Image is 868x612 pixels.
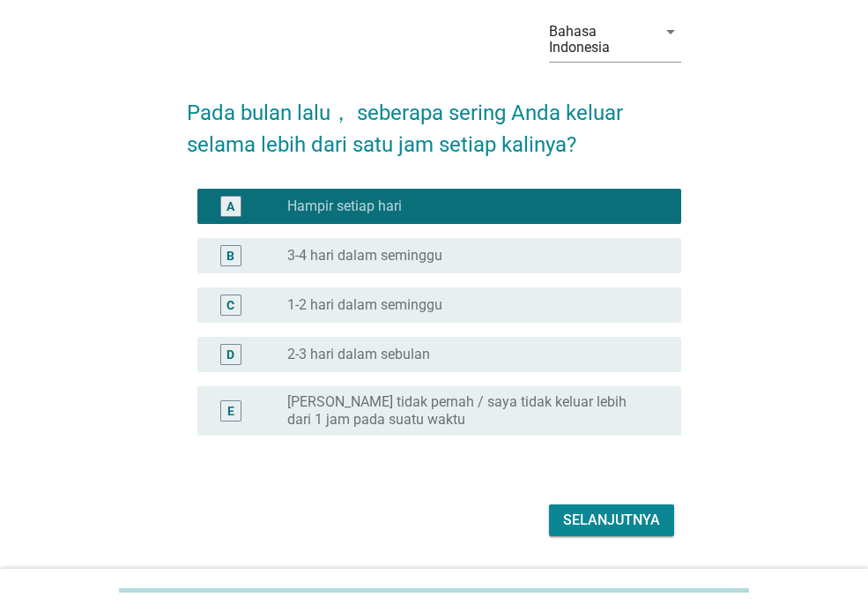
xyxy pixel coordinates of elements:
i: arrow_drop_down [660,21,681,42]
button: Selanjutnya [549,504,674,536]
div: E [227,401,234,420]
div: Bahasa Indonesia [549,24,646,56]
div: B [226,246,234,265]
div: Selanjutnya [563,510,660,531]
div: C [226,295,234,314]
div: D [226,345,234,363]
label: Hampir setiap hari [287,198,402,215]
div: A [226,197,234,215]
h2: Pada bulan lalu， seberapa sering Anda keluar selama lebih dari satu jam setiap kalinya? [187,79,681,160]
label: [PERSON_NAME] tidak pernah / saya tidak keluar lebih dari 1 jam pada suatu waktu [287,393,653,429]
label: 1-2 hari dalam seminggu [287,296,442,314]
label: 2-3 hari dalam sebulan [287,346,430,363]
label: 3-4 hari dalam seminggu [287,247,442,265]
